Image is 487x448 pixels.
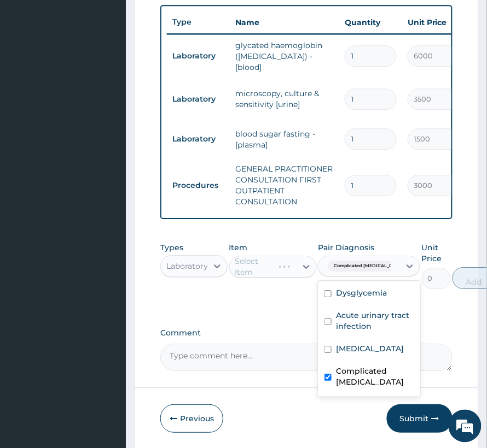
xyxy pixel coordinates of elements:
td: blood sugar fasting - [plasma] [230,123,339,156]
td: Laboratory [167,46,230,66]
label: Acute urinary tract infection [336,310,414,332]
span: We're online! [63,138,151,248]
td: Laboratory [167,129,230,149]
th: Unit Price [402,11,465,33]
th: Quantity [339,11,402,33]
label: Complicated [MEDICAL_DATA] [336,366,414,387]
label: Types [160,243,183,252]
td: GENERAL PRACTITIONER CONSULTATION FIRST OUTPATIENT CONSULTATION [230,158,339,213]
label: [MEDICAL_DATA] [336,343,404,354]
label: Dysglycemia [336,287,387,298]
label: Unit Price [422,242,451,264]
button: Submit [387,404,453,433]
span: Complicated [MEDICAL_DATA] [328,261,409,272]
td: glycated haemoglobin ([MEDICAL_DATA]) - [blood] [230,34,339,78]
div: Laboratory [166,261,208,272]
button: Previous [160,404,223,433]
td: Laboratory [167,89,230,109]
img: d_794563401_company_1708531726252_794563401 [20,55,44,82]
th: Name [230,11,339,33]
td: Procedures [167,175,230,196]
div: Chat with us now [57,61,184,75]
label: Comment [160,328,453,338]
div: Minimize live chat window [179,5,206,32]
td: microscopy, culture & sensitivity [urine] [230,82,339,115]
label: Pair Diagnosis [318,242,374,253]
textarea: Type your message and hit 'Enter' [5,298,208,337]
label: Item [229,242,248,253]
th: Type [167,12,230,32]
